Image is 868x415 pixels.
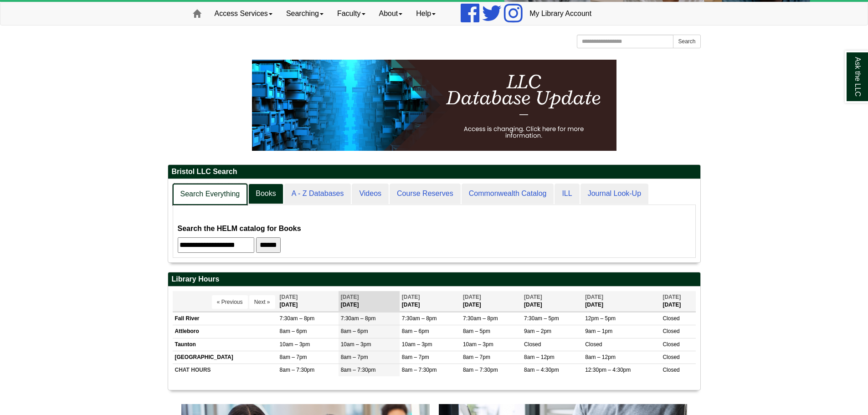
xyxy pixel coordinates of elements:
[249,295,275,309] button: Next »
[178,210,691,253] div: Books
[280,328,307,334] span: 8am – 6pm
[279,2,330,25] a: Searching
[585,341,602,348] span: Closed
[280,315,315,322] span: 7:30am – 8pm
[402,328,429,334] span: 8am – 6pm
[248,184,283,204] a: Books
[178,222,301,235] label: Search the HELM catalog for Books
[555,184,579,204] a: ILL
[402,341,432,348] span: 10am – 3pm
[341,367,376,373] span: 8am – 7:30pm
[280,354,307,360] span: 8am – 7pm
[463,341,493,348] span: 10am – 3pm
[208,2,279,25] a: Access Services
[173,351,277,364] td: [GEOGRAPHIC_DATA]
[585,315,616,322] span: 12pm – 5pm
[585,328,612,334] span: 9am – 1pm
[522,291,583,312] th: [DATE]
[284,184,351,204] a: A - Z Databases
[463,315,498,322] span: 7:30am – 8pm
[524,367,559,373] span: 8am – 4:30pm
[168,272,700,287] h2: Library Hours
[585,294,603,300] span: [DATE]
[585,354,616,360] span: 8am – 12pm
[663,294,681,300] span: [DATE]
[663,328,679,334] span: Closed
[173,364,277,376] td: CHAT HOURS
[462,184,554,204] a: Commonwealth Catalog
[524,341,541,348] span: Closed
[173,325,277,338] td: Attleboro
[341,328,368,334] span: 8am – 6pm
[341,315,376,322] span: 7:30am – 8pm
[463,354,490,360] span: 8am – 7pm
[173,313,277,325] td: Fall River
[280,294,298,300] span: [DATE]
[463,294,481,300] span: [DATE]
[523,2,598,25] a: My Library Account
[212,295,248,309] button: « Previous
[673,35,700,48] button: Search
[173,338,277,351] td: Taunton
[402,315,437,322] span: 7:30am – 8pm
[280,341,310,348] span: 10am – 3pm
[341,341,371,348] span: 10am – 3pm
[583,291,660,312] th: [DATE]
[524,328,551,334] span: 9am – 2pm
[660,291,695,312] th: [DATE]
[341,354,368,360] span: 8am – 7pm
[390,184,461,204] a: Course Reserves
[524,315,559,322] span: 7:30am – 5pm
[463,328,490,334] span: 8am – 5pm
[663,354,679,360] span: Closed
[402,294,420,300] span: [DATE]
[372,2,410,25] a: About
[330,2,372,25] a: Faculty
[252,60,616,151] img: HTML tutorial
[524,354,555,360] span: 8am – 12pm
[168,165,700,179] h2: Bristol LLC Search
[280,367,315,373] span: 8am – 7:30pm
[463,367,498,373] span: 8am – 7:30pm
[402,367,437,373] span: 8am – 7:30pm
[173,184,248,205] a: Search Everything
[400,291,461,312] th: [DATE]
[461,291,522,312] th: [DATE]
[663,341,679,348] span: Closed
[585,367,631,373] span: 12:30pm – 4:30pm
[339,291,400,312] th: [DATE]
[663,315,679,322] span: Closed
[580,184,648,204] a: Journal Look-Up
[524,294,542,300] span: [DATE]
[409,2,442,25] a: Help
[277,291,339,312] th: [DATE]
[402,354,429,360] span: 8am – 7pm
[352,184,389,204] a: Videos
[341,294,359,300] span: [DATE]
[663,367,679,373] span: Closed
